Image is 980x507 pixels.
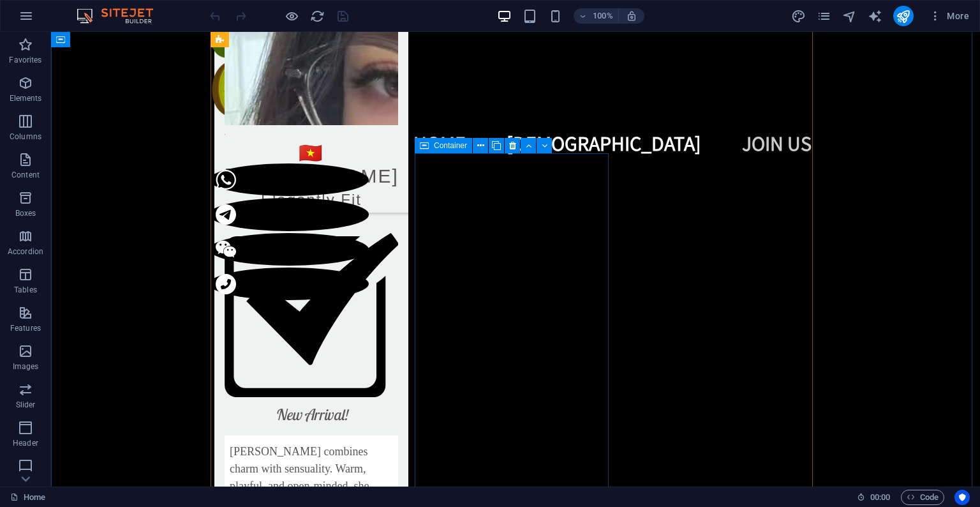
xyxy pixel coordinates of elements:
[11,170,40,180] p: Content
[896,9,910,24] i: Publish
[893,6,914,26] button: publish
[309,8,325,24] button: reload
[15,208,36,218] p: Boxes
[817,9,831,24] i: Pages (Ctrl+Alt+S)
[8,246,43,257] p: Accordion
[73,8,169,24] img: Editor Logo
[593,8,613,24] h6: 100%
[901,490,944,505] button: Code
[791,8,806,24] button: design
[907,490,939,505] span: Code
[842,9,857,24] i: Navigator
[817,8,832,24] button: pages
[870,490,890,505] span: 00 00
[14,285,37,295] p: Tables
[868,9,882,24] i: AI Writer
[284,8,299,24] button: Click here to leave preview mode and continue editing
[10,132,41,142] p: Columns
[434,142,467,149] span: Container
[857,490,891,505] h6: Session time
[868,8,883,24] button: text_generator
[791,9,806,24] i: Design (Ctrl+Alt+Y)
[574,8,619,24] button: 100%
[929,10,969,22] span: More
[13,438,38,448] p: Header
[9,55,41,65] p: Favorites
[10,490,45,505] a: Click to cancel selection. Double-click to open Pages
[13,361,39,372] p: Images
[310,9,325,24] i: Reload page
[626,10,637,22] i: On resize automatically adjust zoom level to fit chosen device.
[842,8,857,24] button: navigator
[924,6,974,26] button: More
[10,93,42,103] p: Elements
[954,490,970,505] button: Usercentrics
[16,400,36,410] p: Slider
[10,323,41,333] p: Features
[879,492,881,502] span: :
